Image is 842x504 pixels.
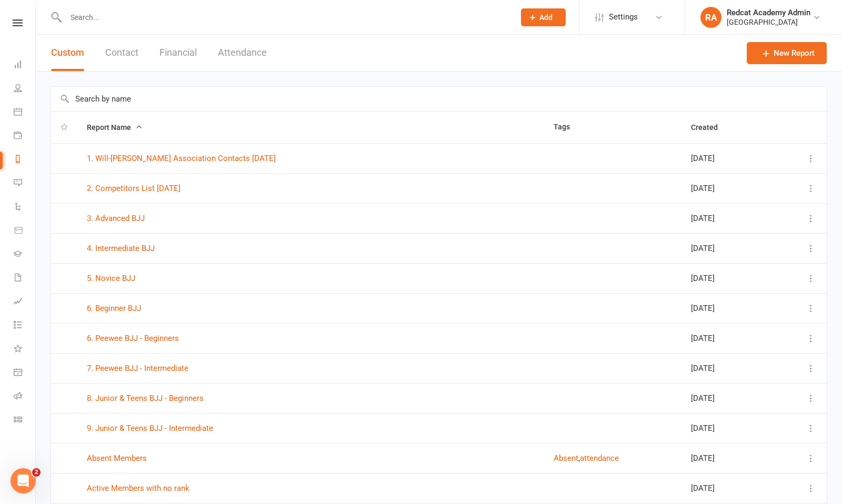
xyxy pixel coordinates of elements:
a: Calendar [14,101,35,125]
td: [DATE] [681,443,775,473]
a: 2. Competitors List [DATE] [87,184,181,193]
iframe: Intercom live chat [11,468,36,493]
input: Search by name [51,87,827,111]
a: What's New [14,338,35,361]
div: [GEOGRAPHIC_DATA] [727,17,810,27]
a: 5. Novice BJJ [87,274,135,283]
button: Report Name [87,121,143,134]
a: 7. Peewee BJJ - Intermediate [87,364,188,373]
a: General attendance kiosk mode [14,361,35,385]
td: [DATE] [681,473,775,503]
button: Add [521,8,566,26]
a: Dashboard [14,54,35,77]
a: Assessments [14,290,35,314]
td: [DATE] [681,173,775,203]
a: Class kiosk mode [14,409,35,432]
span: Settings [609,5,638,29]
a: Payments [14,125,35,148]
a: New Report [747,42,827,64]
td: [DATE] [681,233,775,263]
a: 1. Will-[PERSON_NAME] Association Contacts [DATE] [87,154,276,163]
a: 3. Advanced BJJ [87,214,145,223]
button: Contact [105,35,138,71]
a: 9. Junior & Teens BJJ - Intermediate [87,424,213,433]
input: Search... [63,10,507,25]
a: Active Members with no rank [87,483,189,493]
div: RA [700,7,721,28]
a: Roll call kiosk mode [14,385,35,409]
td: [DATE] [681,413,775,443]
td: [DATE] [681,353,775,383]
a: Reports [14,148,35,172]
button: attendance [580,452,619,465]
td: [DATE] [681,383,775,413]
td: [DATE] [681,203,775,233]
td: [DATE] [681,293,775,323]
button: Created [691,121,729,134]
a: Product Sales [14,219,35,243]
a: 6. Beginner BJJ [87,304,141,313]
a: Absent Members [87,453,147,463]
td: [DATE] [681,143,775,173]
a: 4. Intermediate BJJ [87,244,155,253]
span: Add [539,13,553,22]
span: Report Name [87,123,143,132]
div: Redcat Academy Admin [727,8,810,17]
span: , [578,453,580,463]
td: [DATE] [681,323,775,353]
span: 2 [32,468,41,477]
a: People [14,77,35,101]
button: Attendance [218,35,267,71]
td: [DATE] [681,263,775,293]
button: Absent [554,452,578,465]
button: Custom [51,35,84,71]
a: 8. Junior & Teens BJJ - Beginners [87,394,204,403]
span: Created [691,123,729,132]
th: Tags [544,112,681,143]
button: Financial [159,35,197,71]
a: 6. Peewee BJJ - Beginners [87,334,179,343]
